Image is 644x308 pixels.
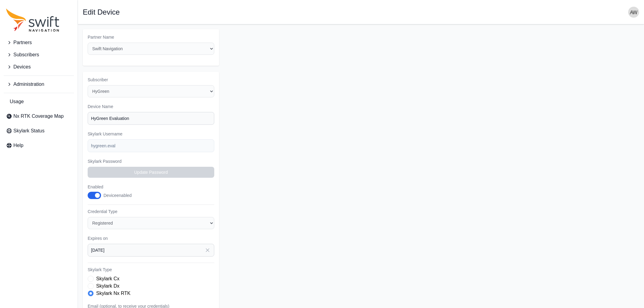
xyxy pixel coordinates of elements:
a: Help [4,139,74,152]
select: Partner Name [88,43,214,55]
span: Devices [13,63,31,71]
button: Devices [4,61,74,73]
select: Subscriber [88,85,214,97]
label: Partner Name [88,34,214,40]
label: Skylark Type [88,267,214,273]
input: YYYY-MM-DD [88,244,214,257]
label: Skylark Nx RTK [96,290,131,297]
span: Skylark Status [13,127,44,135]
label: Device Name [88,103,214,110]
span: Partners [13,39,32,46]
img: user photo [628,7,639,18]
span: Help [13,142,23,149]
input: example-user [88,139,214,152]
a: Nx RTK Coverage Map [4,110,74,122]
a: Skylark Status [4,125,74,137]
div: Skylark Type [88,275,214,297]
span: Administration [13,81,44,88]
button: Administration [4,78,74,90]
label: Credential Type [88,208,214,215]
button: Partners [4,37,74,49]
label: Skylark Username [88,131,214,137]
h1: Edit Device [83,9,120,16]
div: Device enabled [103,192,132,198]
label: Enabled [88,184,138,190]
a: Usage [4,96,74,108]
span: Usage [10,98,24,105]
input: Device #01 [88,112,214,125]
label: Skylark Cx [96,275,119,282]
span: Nx RTK Coverage Map [13,113,64,120]
button: Update Password [88,167,214,178]
span: Subscribers [13,51,39,58]
label: Skylark Password [88,158,214,164]
button: Subscribers [4,49,74,61]
label: Expires on [88,235,214,241]
label: Skylark Dx [96,282,119,290]
label: Subscriber [88,77,214,83]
